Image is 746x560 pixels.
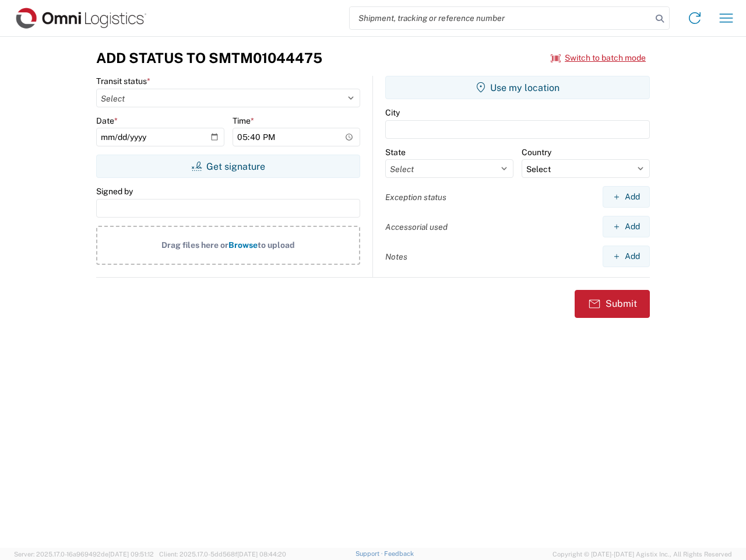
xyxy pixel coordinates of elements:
button: Switch to batch mode [551,48,646,68]
button: Use my location [385,76,650,99]
button: Get signature [96,155,360,178]
label: Time [233,116,254,126]
label: Date [96,116,118,126]
label: Notes [385,251,407,262]
label: Exception status [385,192,446,202]
label: Accessorial used [385,222,448,232]
span: to upload [258,240,295,250]
button: Add [603,186,650,208]
label: State [385,147,406,157]
label: Country [522,147,551,157]
button: Add [603,246,650,267]
span: [DATE] 09:51:12 [108,551,154,558]
label: City [385,107,400,118]
span: [DATE] 08:44:20 [237,551,286,558]
input: Shipment, tracking or reference number [350,7,652,29]
span: Client: 2025.17.0-5dd568f [159,551,286,558]
label: Transit status [96,76,150,86]
label: Signed by [96,186,133,197]
a: Feedback [384,550,414,557]
span: Browse [228,240,258,250]
h3: Add Status to SMTM01044475 [96,50,322,66]
button: Add [603,216,650,237]
span: Drag files here or [161,240,228,250]
a: Support [356,550,385,557]
button: Submit [575,290,650,318]
span: Copyright © [DATE]-[DATE] Agistix Inc., All Rights Reserved [553,549,732,559]
span: Server: 2025.17.0-16a969492de [14,551,154,558]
